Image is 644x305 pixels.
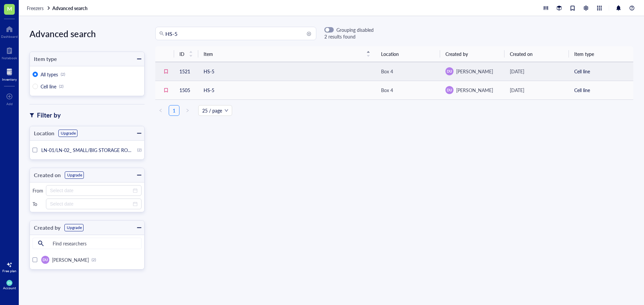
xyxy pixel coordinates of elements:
td: 1505 [174,81,198,99]
div: (2) [59,84,63,89]
span: Item [204,50,362,58]
th: Created by [440,46,504,62]
span: M [7,4,12,13]
a: Advanced search [52,5,89,11]
th: Created on [504,46,569,62]
div: Free plan [2,269,16,273]
div: [DATE] [510,86,563,94]
td: Cell line [569,62,633,81]
span: DG [8,282,11,284]
button: right [182,105,193,116]
div: Upgrade [61,131,76,136]
button: left [155,105,166,116]
div: [DATE] [510,68,563,75]
a: 1 [169,105,179,116]
span: DU [447,87,452,93]
span: right [185,108,190,112]
td: Cell line [569,81,633,99]
li: Next Page [182,105,193,116]
span: All types [41,71,58,78]
span: [PERSON_NAME] [456,87,493,93]
th: Item [198,46,376,62]
div: Created on [30,170,61,180]
th: Item type [569,46,633,62]
div: Created by [30,223,60,232]
span: DU [447,69,452,74]
div: Upgrade [67,172,82,178]
input: Select date [50,187,131,194]
div: (2) [92,257,96,262]
td: HS-5 [198,62,376,81]
div: Notebook [2,56,17,60]
div: Page Size [198,105,232,116]
span: DU [43,257,48,262]
div: Item type [30,54,57,64]
div: Box 4 [381,68,393,75]
a: Dashboard [1,24,18,39]
div: Location [30,129,54,138]
span: Cell line [41,83,56,90]
a: Freezers [27,5,51,11]
div: To [33,201,43,207]
span: ID [179,50,185,58]
div: Advanced search [30,27,145,41]
div: Add [6,102,13,106]
li: Previous Page [155,105,166,116]
li: 1 [169,105,179,116]
div: (2) [137,147,142,153]
a: Inventory [2,67,17,81]
td: 1521 [174,62,198,81]
span: left [159,108,163,112]
div: Box 4 [381,86,393,94]
div: From [33,187,43,194]
div: (2) [61,72,65,77]
th: ID [174,46,198,62]
span: LN-01/LN-02_ SMALL/BIG STORAGE ROOM [41,147,136,153]
span: [PERSON_NAME] [52,256,89,263]
div: Filter by [37,110,61,120]
div: Grouping disabled [336,27,374,33]
div: Upgrade [67,225,82,230]
span: 25 / page [202,105,228,116]
div: Account [3,286,16,290]
td: HS-5 [198,81,376,99]
div: Inventory [2,77,17,81]
div: 2 results found [324,33,374,40]
th: Location [376,46,440,62]
a: Notebook [2,45,17,60]
input: Select date [50,200,131,208]
span: [PERSON_NAME] [456,68,493,75]
div: Dashboard [1,34,18,39]
span: Freezers [27,5,44,11]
